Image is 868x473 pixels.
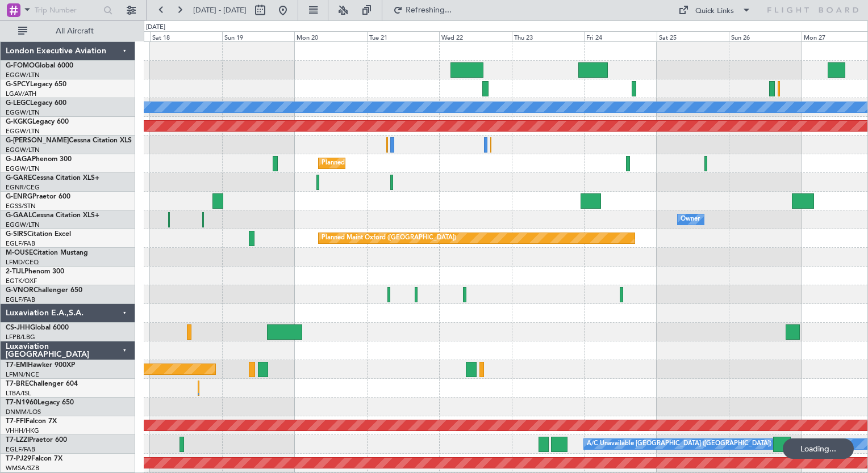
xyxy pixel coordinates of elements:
[6,164,40,173] a: EGGW/LTN
[322,230,456,247] div: Planned Maint Oxford ([GEOGRAPHIC_DATA])
[6,156,72,163] a: G-JAGAPhenom 300
[783,438,854,459] div: Loading...
[587,436,771,453] div: A/C Unavailable [GEOGRAPHIC_DATA] ([GEOGRAPHIC_DATA])
[6,156,32,163] span: G-JAGA
[6,100,66,107] a: G-LEGCLegacy 600
[6,137,132,144] a: G-[PERSON_NAME]Cessna Citation XLS
[6,258,39,267] a: LFMD/CEQ
[6,108,40,117] a: EGGW/LTN
[6,437,67,444] a: T7-LZZIPraetor 600
[6,127,40,136] a: EGGW/LTN
[6,455,62,462] a: T7-PJ29Falcon 7X
[6,333,35,341] a: LFPB/LBG
[6,445,35,454] a: EGLF/FAB
[6,455,31,462] span: T7-PJ29
[222,31,294,41] div: Sun 19
[673,1,757,19] button: Quick Links
[584,31,656,41] div: Fri 24
[6,362,28,369] span: T7-EMI
[322,155,500,172] div: Planned Maint [GEOGRAPHIC_DATA] ([GEOGRAPHIC_DATA])
[35,2,100,19] input: Trip Number
[657,31,729,41] div: Sat 25
[6,119,32,125] span: G-KGKG
[6,399,37,406] span: T7-N1960
[6,277,37,285] a: EGTK/OXF
[6,287,82,294] a: G-VNORChallenger 650
[6,268,64,275] a: 2-TIJLPhenom 300
[6,437,29,444] span: T7-LZZI
[6,464,39,472] a: WMSA/SZB
[6,146,40,154] a: EGGW/LTN
[6,399,74,406] a: T7-N1960Legacy 650
[6,418,57,425] a: T7-FFIFalcon 7X
[512,31,584,41] div: Thu 23
[729,31,801,41] div: Sun 26
[6,90,36,98] a: LGAV/ATH
[6,324,69,331] a: CS-JHHGlobal 6000
[681,211,700,228] div: Owner
[6,362,75,369] a: T7-EMIHawker 900XP
[6,81,30,88] span: G-SPCY
[367,31,439,41] div: Tue 21
[6,231,27,238] span: G-SIRS
[6,268,24,275] span: 2-TIJL
[6,119,69,125] a: G-KGKGLegacy 600
[6,381,29,387] span: T7-BRE
[6,81,66,88] a: G-SPCYLegacy 650
[294,31,366,41] div: Mon 20
[30,27,120,35] span: All Aircraft
[439,31,511,41] div: Wed 22
[6,212,99,219] a: G-GAALCessna Citation XLS+
[388,1,456,19] button: Refreshing...
[6,287,34,294] span: G-VNOR
[6,324,30,331] span: CS-JHH
[6,239,35,248] a: EGLF/FAB
[150,31,222,41] div: Sat 18
[6,250,33,256] span: M-OUSE
[12,22,123,40] button: All Aircraft
[6,426,39,435] a: VHHH/HKG
[6,381,78,387] a: T7-BREChallenger 604
[6,212,32,219] span: G-GAAL
[6,389,31,398] a: LTBA/ISL
[6,175,32,181] span: G-GARE
[6,62,35,69] span: G-FOMO
[6,202,36,210] a: EGSS/STN
[6,193,70,200] a: G-ENRGPraetor 600
[193,5,247,15] span: [DATE] - [DATE]
[6,62,73,69] a: G-FOMOGlobal 6000
[6,295,35,304] a: EGLF/FAB
[6,175,99,181] a: G-GARECessna Citation XLS+
[6,71,40,79] a: EGGW/LTN
[405,6,453,14] span: Refreshing...
[6,231,71,238] a: G-SIRSCitation Excel
[146,23,165,32] div: [DATE]
[6,370,39,379] a: LFMN/NCE
[6,183,40,192] a: EGNR/CEG
[6,418,26,425] span: T7-FFI
[6,100,30,107] span: G-LEGC
[6,221,40,229] a: EGGW/LTN
[6,250,88,256] a: M-OUSECitation Mustang
[6,193,32,200] span: G-ENRG
[6,137,69,144] span: G-[PERSON_NAME]
[695,6,734,17] div: Quick Links
[6,408,41,416] a: DNMM/LOS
